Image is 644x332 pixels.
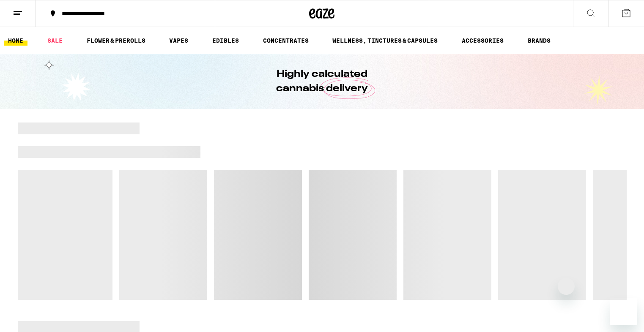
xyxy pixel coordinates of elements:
[328,35,442,46] a: WELLNESS, TINCTURES & CAPSULES
[4,35,27,46] a: HOME
[458,35,508,46] a: ACCESSORIES
[523,35,555,46] a: BRANDS
[165,35,192,46] a: VAPES
[252,67,392,96] h1: Highly calculated cannabis delivery
[208,35,243,46] a: EDIBLES
[259,35,313,46] a: CONCENTRATES
[558,278,575,295] iframe: Close message
[43,35,67,46] a: SALE
[610,298,637,325] iframe: Button to launch messaging window
[82,35,150,46] a: FLOWER & PREROLLS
